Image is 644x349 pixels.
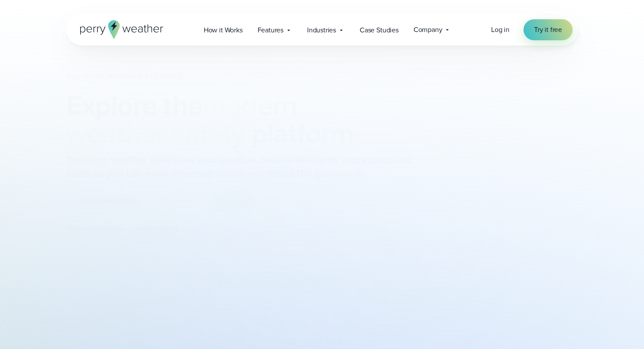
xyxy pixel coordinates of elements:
a: Case Studies [352,21,406,39]
span: Try it free [534,25,562,35]
span: How it Works [204,25,243,35]
span: Company [414,25,442,35]
span: Features [258,25,283,35]
span: Log in [491,25,510,35]
a: Try it free [524,19,573,40]
span: Case Studies [360,25,399,35]
a: Log in [491,25,510,35]
a: How it Works [196,21,250,39]
span: Industries [307,25,336,35]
